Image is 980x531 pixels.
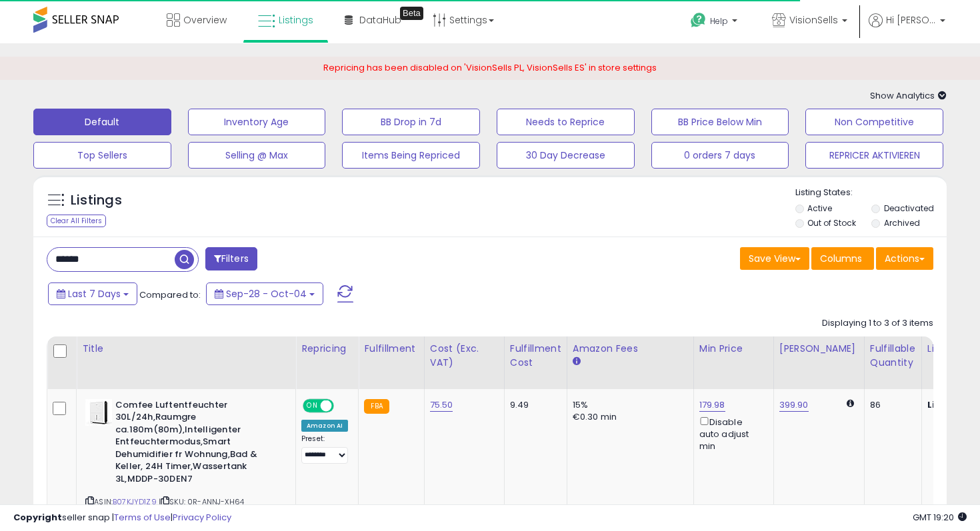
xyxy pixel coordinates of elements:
[206,282,323,305] button: Sep-28 - Oct-04
[779,342,859,356] div: [PERSON_NAME]
[886,13,936,27] span: Hi [PERSON_NAME]
[342,142,480,169] button: Items Being Repriced
[820,252,862,265] span: Columns
[651,142,789,169] button: 0 orders 7 days
[573,411,683,423] div: €0.30 min
[699,398,725,412] a: 179.98
[699,414,763,453] div: Disable auto adjust min
[183,13,227,27] span: Overview
[114,511,171,524] a: Terms of Use
[805,142,943,169] button: REPRICER AKTIVIEREN
[807,217,856,229] label: Out of Stock
[680,2,751,43] a: Help
[301,434,348,464] div: Preset:
[869,13,945,43] a: Hi [PERSON_NAME]
[71,191,122,210] h5: Listings
[13,512,231,524] div: seller snap | |
[139,288,201,301] span: Compared to:
[811,247,874,270] button: Columns
[279,13,313,27] span: Listings
[913,511,967,524] span: 2025-10-12 19:20 GMT
[332,400,353,411] span: OFF
[805,109,943,135] button: Non Competitive
[82,342,290,356] div: Title
[115,399,277,489] b: Comfee Luftentfeuchter 30L/24h,Raumgre ca.180m(80m),Intelligenter Entfeuchtermodus,Smart Dehumidi...
[342,109,480,135] button: BB Drop in 7d
[795,187,947,199] p: Listing States:
[573,399,683,411] div: 15%
[400,7,423,20] div: Tooltip anchor
[430,398,453,412] a: 75.50
[651,109,789,135] button: BB Price Below Min
[822,317,933,330] div: Displaying 1 to 3 of 3 items
[48,282,137,305] button: Last 7 Days
[884,217,920,229] label: Archived
[870,342,916,370] div: Fulfillable Quantity
[876,247,933,270] button: Actions
[870,89,947,102] span: Show Analytics
[807,203,832,214] label: Active
[364,342,418,356] div: Fulfillment
[33,109,171,135] button: Default
[188,142,326,169] button: Selling @ Max
[85,399,112,426] img: 31arjtNGxLL._SL40_.jpg
[573,342,688,356] div: Amazon Fees
[304,400,321,411] span: ON
[789,13,838,27] span: VisionSells
[510,342,561,370] div: Fulfillment Cost
[68,287,121,300] span: Last 7 Days
[740,247,809,270] button: Save View
[364,399,389,414] small: FBA
[779,398,809,412] a: 399.90
[47,215,106,227] div: Clear All Filters
[13,511,62,524] strong: Copyright
[173,511,231,524] a: Privacy Policy
[870,399,911,411] div: 86
[690,12,707,29] i: Get Help
[301,420,348,432] div: Amazon AI
[188,109,326,135] button: Inventory Age
[226,287,307,300] span: Sep-28 - Oct-04
[33,142,171,169] button: Top Sellers
[205,247,257,270] button: Filters
[323,61,657,74] span: Repricing has been disabled on 'VisionSells PL, VisionSells ES' in store settings
[359,13,401,27] span: DataHub
[497,109,635,135] button: Needs to Reprice
[699,342,768,356] div: Min Price
[573,356,581,368] small: Amazon Fees.
[510,399,557,411] div: 9.49
[497,142,635,169] button: 30 Day Decrease
[301,342,353,356] div: Repricing
[710,15,728,27] span: Help
[884,203,934,214] label: Deactivated
[430,342,499,370] div: Cost (Exc. VAT)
